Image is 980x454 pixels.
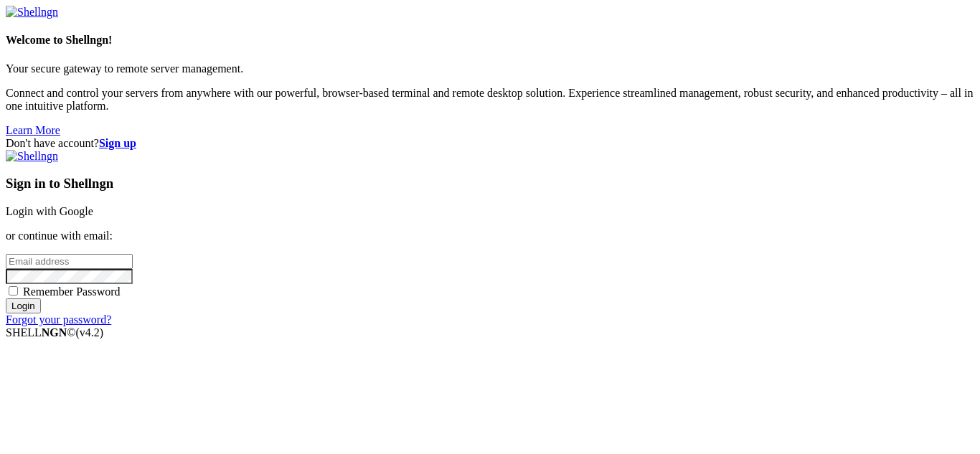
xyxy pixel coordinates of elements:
[6,62,974,75] p: Your secure gateway to remote server management.
[99,137,136,149] a: Sign up
[6,34,974,47] h4: Welcome to Shellngn!
[6,6,58,19] img: Shellngn
[6,326,103,339] span: SHELL ©
[9,286,18,295] input: Remember Password
[6,137,974,150] div: Don't have account?
[6,298,41,313] input: Login
[6,254,133,269] input: Email address
[6,176,974,191] h3: Sign in to Shellngn
[42,326,67,339] b: NGN
[6,87,974,113] p: Connect and control your servers from anywhere with our powerful, browser-based terminal and remo...
[6,150,58,163] img: Shellngn
[6,205,93,217] a: Login with Google
[23,285,121,298] span: Remember Password
[6,124,60,136] a: Learn More
[76,326,104,339] span: 4.2.0
[6,313,111,326] a: Forgot your password?
[6,230,974,242] p: or continue with email:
